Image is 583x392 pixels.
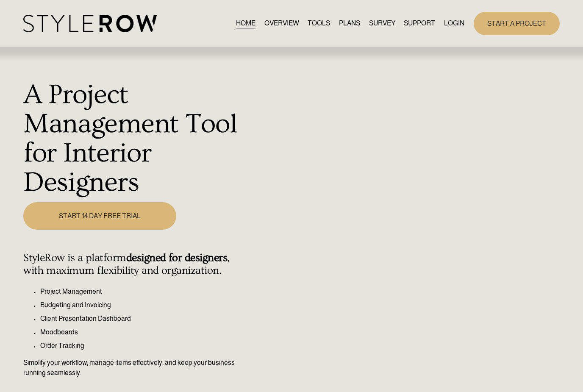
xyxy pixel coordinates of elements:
[474,12,560,35] a: START A PROJECT
[404,18,435,28] span: SUPPORT
[126,252,228,264] strong: designed for designers
[23,358,244,378] p: Simplify your workflow, manage items effectively, and keep your business running seamlessly.
[40,314,244,324] p: Client Presentation Dashboard
[264,18,299,29] a: OVERVIEW
[339,18,360,29] a: PLANS
[40,300,244,310] p: Budgeting and Invoicing
[23,202,176,230] a: START 14 DAY FREE TRIAL
[40,286,244,297] p: Project Management
[308,18,330,29] a: TOOLS
[404,18,435,29] a: folder dropdown
[23,252,244,278] h4: StyleRow is a platform , with maximum flexibility and organization.
[444,18,464,29] a: LOGIN
[23,15,157,32] img: StyleRow
[40,341,244,351] p: Order Tracking
[23,80,244,197] h1: A Project Management Tool for Interior Designers
[369,18,395,29] a: SURVEY
[236,18,255,29] a: HOME
[40,327,244,337] p: Moodboards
